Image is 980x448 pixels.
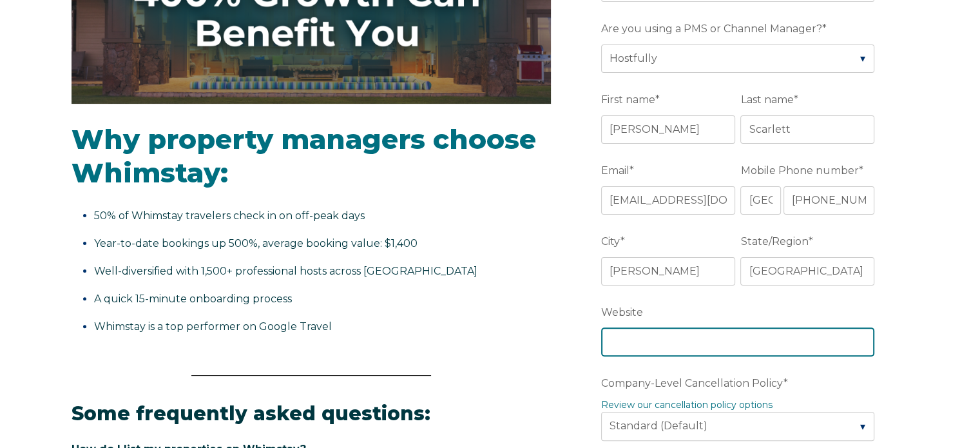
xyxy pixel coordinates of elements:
span: Well-diversified with 1,500+ professional hosts across [GEOGRAPHIC_DATA] [94,265,477,277]
span: A quick 15-minute onboarding process [94,293,292,305]
span: City [601,231,620,251]
span: Year-to-date bookings up 500%, average booking value: $1,400 [94,237,418,249]
span: Some frequently asked questions: [72,402,430,425]
span: Are you using a PMS or Channel Manager? [601,19,822,39]
span: Email [601,161,629,180]
a: Review our cancellation policy options [601,399,773,411]
span: 50% of Whimstay travelers check in on off-peak days [94,209,365,222]
span: Mobile Phone number [740,161,858,180]
span: Website [601,302,643,322]
span: First name [601,90,655,110]
span: Whimstay is a top performer on Google Travel [94,320,332,333]
span: Why property managers choose Whimstay: [72,122,536,190]
span: Last name [740,90,793,110]
span: State/Region [740,231,808,251]
span: Company-Level Cancellation Policy [601,373,783,393]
